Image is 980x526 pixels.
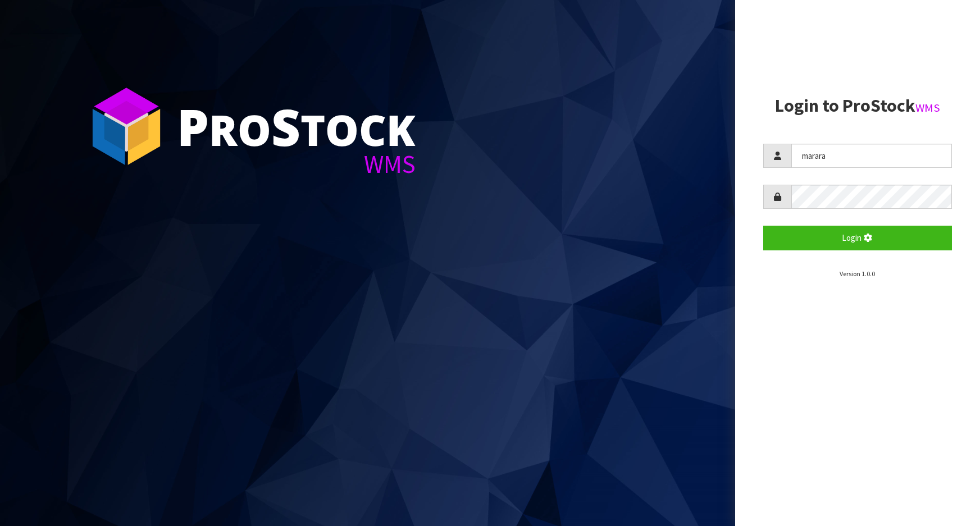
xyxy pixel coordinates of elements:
button: Login [763,226,952,250]
h2: Login to ProStock [763,96,952,116]
small: Version 1.0.0 [840,269,875,278]
div: ro tock [177,101,416,152]
div: WMS [177,152,416,177]
span: S [271,92,300,161]
small: WMS [915,100,940,115]
img: ProStock Cube [84,84,168,168]
input: Username [791,144,952,168]
span: P [177,92,209,161]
